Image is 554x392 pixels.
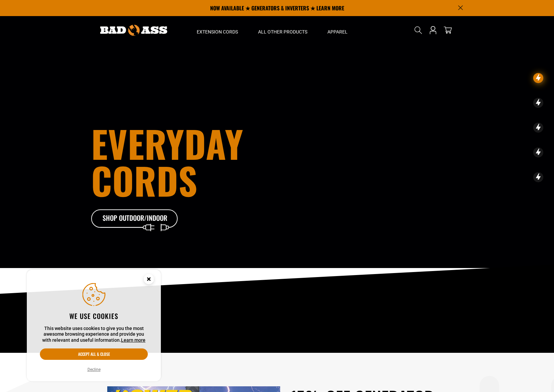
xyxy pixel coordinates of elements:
[121,337,145,343] a: Learn more
[327,29,348,35] span: Apparel
[91,209,178,228] a: Shop Outdoor/Indoor
[40,326,148,343] p: This website uses cookies to give you the most awesome browsing experience and provide you with r...
[40,348,148,360] button: Accept all & close
[413,25,424,36] summary: Search
[258,29,307,35] span: All Other Products
[100,25,167,36] img: Bad Ass Extension Cords
[40,312,148,320] h2: We use cookies
[187,16,248,44] summary: Extension Cords
[27,270,161,382] aside: Cookie Consent
[317,16,358,44] summary: Apparel
[85,366,103,373] button: Decline
[197,29,238,35] span: Extension Cords
[91,125,314,199] h1: Everyday cords
[248,16,317,44] summary: All Other Products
